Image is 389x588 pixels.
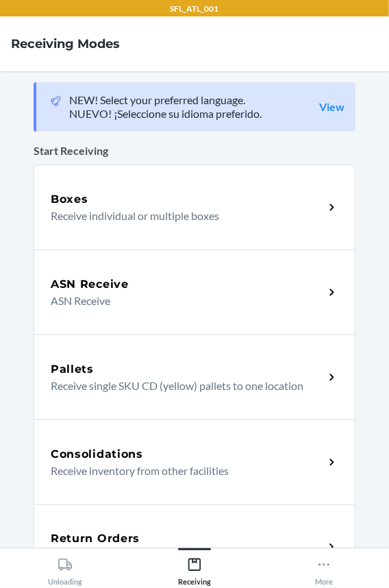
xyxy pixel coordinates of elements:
h5: ASN Receive [51,276,129,293]
p: Receive single SKU CD (yellow) pallets to one location [51,378,313,394]
p: NEW! Select your preferred language. [69,93,262,107]
a: ASN ReceiveASN Receive [34,249,355,334]
button: More [260,548,389,586]
p: NUEVO! ¡Seleccione su idioma preferido. [69,107,262,121]
p: Receive individual or multiple boxes [51,208,313,224]
h5: Return Orders [51,530,140,547]
p: Receive return order package items [51,547,313,563]
p: SFL_ATL_001 [171,3,219,15]
a: BoxesReceive individual or multiple boxes [34,164,355,249]
h5: Consolidations [51,446,143,463]
p: ASN Receive [51,293,313,309]
div: Unloading [48,552,82,586]
div: More [315,552,333,586]
h5: Pallets [51,361,94,378]
h4: Receiving Modes [11,35,120,53]
a: View [319,100,344,114]
h5: Boxes [51,191,88,208]
a: PalletsReceive single SKU CD (yellow) pallets to one location [34,334,355,419]
p: Receive inventory from other facilities [51,463,313,479]
button: Receiving [129,548,259,586]
div: Receiving [178,552,211,586]
a: ConsolidationsReceive inventory from other facilities [34,419,355,504]
p: Start Receiving [34,143,355,159]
